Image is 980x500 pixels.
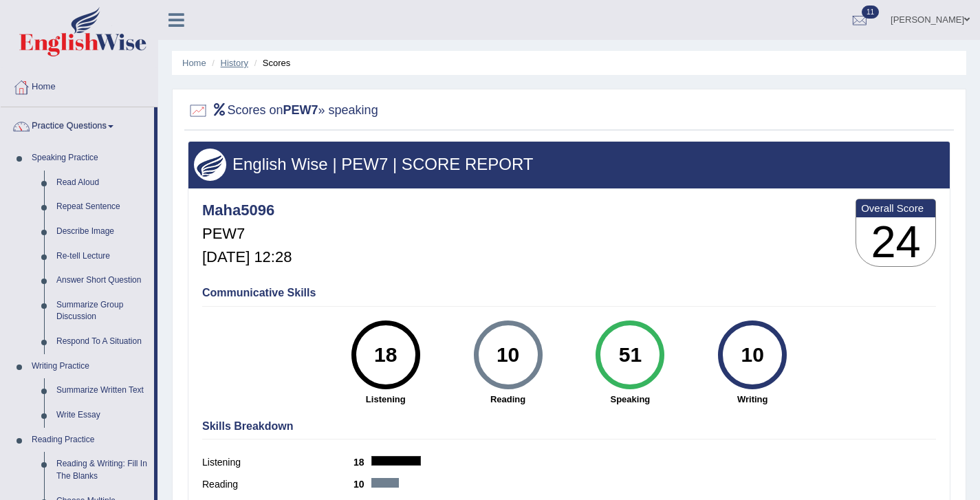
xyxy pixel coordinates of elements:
a: Writing Practice [25,354,154,379]
a: Summarize Written Text [50,378,154,403]
a: Reading & Writing: Fill In The Blanks [50,452,154,488]
strong: Writing [698,393,807,406]
h3: 24 [856,217,935,267]
h2: Scores on » speaking [188,100,378,121]
label: Listening [202,455,353,470]
h4: Maha5096 [202,202,292,219]
a: History [221,58,248,68]
a: Home [182,58,206,68]
a: Describe Image [50,219,154,244]
img: wings.png [194,149,226,181]
strong: Listening [331,393,440,406]
strong: Speaking [576,393,684,406]
a: Write Essay [50,403,154,428]
h5: PEW7 [202,226,292,242]
a: Answer Short Question [50,268,154,293]
label: Reading [202,477,353,492]
div: 10 [483,326,533,384]
b: PEW7 [283,103,318,117]
a: Practice Questions [1,107,154,142]
a: Summarize Group Discussion [50,293,154,329]
h5: [DATE] 12:28 [202,249,292,265]
h4: Skills Breakdown [202,420,936,433]
div: 18 [360,326,411,384]
div: 51 [605,326,655,384]
b: 10 [353,479,371,490]
a: Respond To A Situation [50,329,154,354]
div: 10 [728,326,778,384]
a: Repeat Sentence [50,195,154,219]
a: Re-tell Lecture [50,244,154,269]
li: Scores [251,56,291,69]
a: Read Aloud [50,171,154,195]
a: Speaking Practice [25,146,154,171]
b: 18 [353,457,371,468]
h3: English Wise | PEW7 | SCORE REPORT [194,155,944,173]
b: Overall Score [861,202,930,214]
h4: Communicative Skills [202,287,936,299]
a: Reading Practice [25,428,154,453]
strong: Reading [454,393,563,406]
a: Home [1,68,157,102]
span: 11 [862,6,879,19]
